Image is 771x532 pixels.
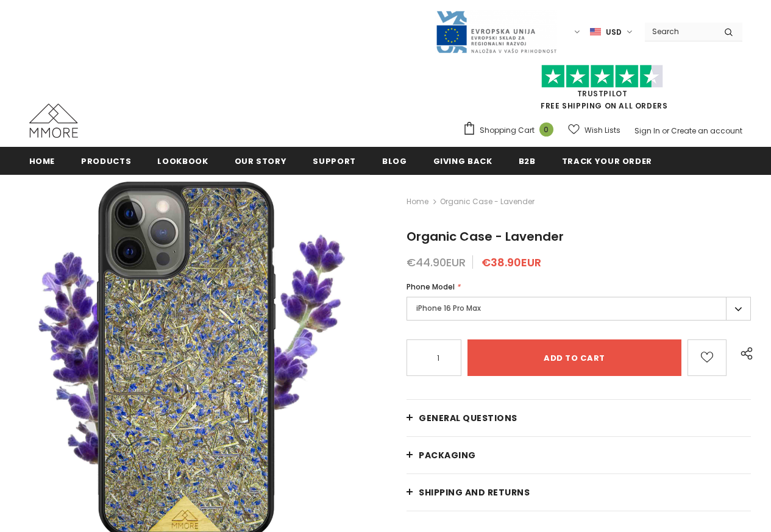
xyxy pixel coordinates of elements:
[519,147,536,174] a: B2B
[419,486,530,498] span: Shipping and returns
[634,126,660,136] a: Sign In
[435,10,557,54] img: Javni Razpis
[463,121,560,140] a: Shopping Cart 0
[29,155,55,167] span: Home
[562,147,652,174] a: Track your order
[662,126,669,136] span: or
[419,449,476,461] span: PACKAGING
[81,147,131,174] a: Products
[519,155,536,167] span: B2B
[539,122,553,137] span: 0
[382,155,407,167] span: Blog
[671,126,742,136] a: Create an account
[407,400,751,436] a: General Questions
[407,282,455,292] span: Phone Model
[584,124,620,137] span: Wish Lists
[29,104,78,138] img: MMORE Cases
[407,297,751,321] label: iPhone 16 Pro Max
[235,155,287,167] span: Our Story
[463,70,742,111] span: FREE SHIPPING ON ALL ORDERS
[606,26,622,38] span: USD
[467,339,681,376] input: Add to cart
[645,23,715,40] input: Search Site
[29,147,55,174] a: Home
[407,194,428,209] a: Home
[407,228,564,245] span: Organic Case - Lavender
[440,194,535,209] span: Organic Case - Lavender
[313,155,356,167] span: support
[480,124,535,137] span: Shopping Cart
[419,412,517,424] span: General Questions
[157,155,208,167] span: Lookbook
[433,155,492,167] span: Giving back
[382,147,407,174] a: Blog
[407,255,466,270] span: €44.90EUR
[407,437,751,473] a: PACKAGING
[407,474,751,511] a: Shipping and returns
[81,155,131,167] span: Products
[481,255,541,270] span: €38.90EUR
[577,88,628,99] a: Trustpilot
[562,155,652,167] span: Track your order
[590,27,601,37] img: USD
[435,26,557,37] a: Javni Razpis
[541,65,663,88] img: Trust Pilot Stars
[568,119,620,141] a: Wish Lists
[235,147,287,174] a: Our Story
[313,147,356,174] a: support
[433,147,492,174] a: Giving back
[157,147,208,174] a: Lookbook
